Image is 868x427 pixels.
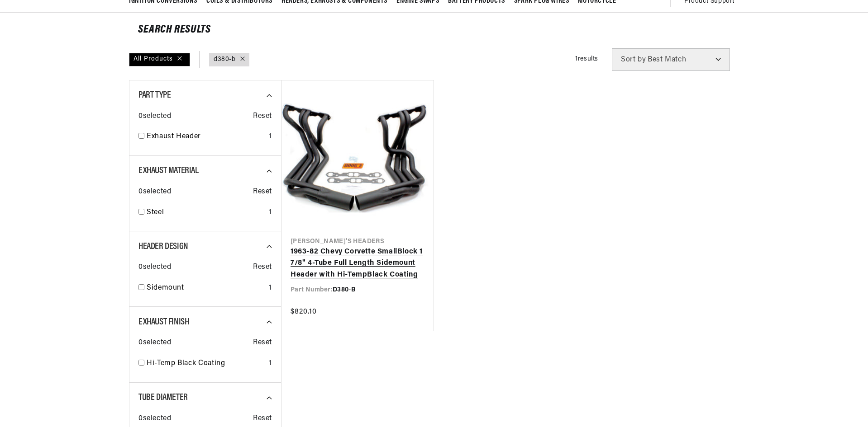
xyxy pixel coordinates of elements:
[129,53,190,66] div: All Products
[269,282,272,294] div: 1
[138,242,188,251] span: Header Design
[147,131,265,143] a: Exhaust Header
[269,131,272,143] div: 1
[253,337,272,349] span: Reset
[147,207,265,219] a: Steel
[147,358,265,370] a: Hi-Temp Black Coating
[138,166,199,175] span: Exhaust Material
[575,56,598,62] span: 1 results
[612,48,730,71] select: Sort by
[621,56,646,63] span: Sort by
[138,318,189,327] span: Exhaust Finish
[214,55,236,65] a: d380-b
[138,262,171,273] span: 0 selected
[253,186,272,198] span: Reset
[138,393,188,402] span: Tube Diameter
[138,25,730,34] div: SEARCH RESULTS
[138,413,171,425] span: 0 selected
[269,207,272,219] div: 1
[138,91,171,100] span: Part Type
[147,282,265,294] a: Sidemount
[291,246,424,281] a: 1963-82 Chevy Corvette SmallBlock 1 7/8" 4-Tube Full Length Sidemount Header with Hi-TempBlack Co...
[253,413,272,425] span: Reset
[138,111,171,122] span: 0 selected
[138,186,171,198] span: 0 selected
[253,262,272,273] span: Reset
[253,111,272,122] span: Reset
[269,358,272,370] div: 1
[138,337,171,349] span: 0 selected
